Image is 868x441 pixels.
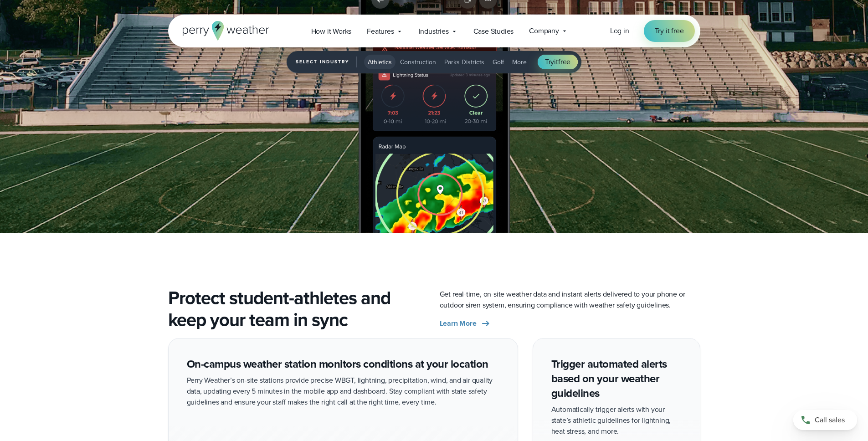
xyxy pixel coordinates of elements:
span: Learn More [440,318,477,329]
span: More [512,57,527,67]
span: Try it free [655,26,684,36]
span: Industries [419,26,449,37]
span: Select Industry [296,56,357,67]
span: Golf [493,57,504,67]
a: Call sales [793,410,857,430]
a: Log in [610,26,629,36]
span: Case Studies [473,26,514,37]
a: Try it free [644,20,695,42]
span: Athletics [368,57,392,67]
button: Athletics [364,55,395,69]
button: More [508,55,530,69]
a: How it Works [303,22,360,41]
span: Features [367,26,394,37]
button: Golf [489,55,508,69]
button: Parks Districts [441,55,488,69]
span: How it Works [311,26,352,37]
span: Company [529,26,559,36]
a: Learn More [440,318,491,329]
a: Tryitfree [538,55,578,69]
a: Case Studies [466,22,522,41]
span: Construction [400,57,436,67]
span: Parks Districts [444,57,484,67]
span: Call sales [815,415,845,426]
span: Try free [545,56,570,67]
span: Log in [610,26,629,36]
p: Get real-time, on-site weather data and instant alerts delivered to your phone or outdoor siren s... [440,289,700,311]
button: Construction [396,55,440,69]
h2: Protect student-athletes and keep your team in sync [168,287,429,331]
span: it [554,56,558,67]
